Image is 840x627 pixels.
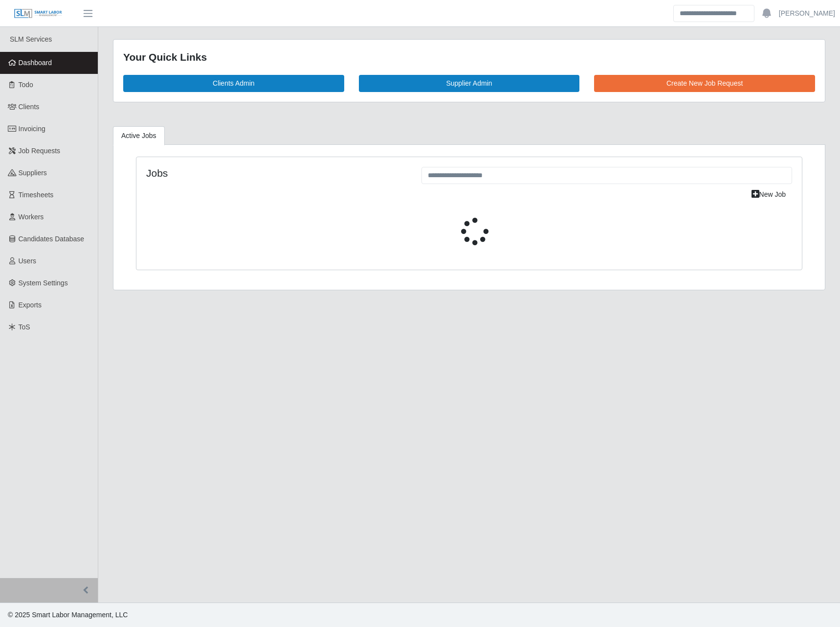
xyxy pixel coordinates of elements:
[779,8,835,19] a: [PERSON_NAME]
[10,35,52,43] span: SLM Services
[19,323,30,331] span: ToS
[123,49,815,65] div: Your Quick Links
[19,125,45,133] span: Invoicing
[359,75,580,92] a: Supplier Admin
[113,126,165,145] a: Active Jobs
[745,186,792,203] a: New Job
[673,5,754,22] input: Search
[146,167,407,179] h4: Jobs
[19,169,47,177] span: Suppliers
[123,75,344,92] a: Clients Admin
[19,59,52,67] span: Dashboard
[19,191,54,199] span: Timesheets
[594,75,815,92] a: Create New Job Request
[19,257,37,265] span: Users
[19,235,85,243] span: Candidates Database
[19,147,61,155] span: Job Requests
[19,81,33,89] span: Todo
[14,8,63,19] img: SLM Logo
[19,213,44,221] span: Workers
[19,103,40,111] span: Clients
[8,611,128,619] span: © 2025 Smart Labor Management, LLC
[19,279,68,287] span: System Settings
[19,301,42,309] span: Exports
